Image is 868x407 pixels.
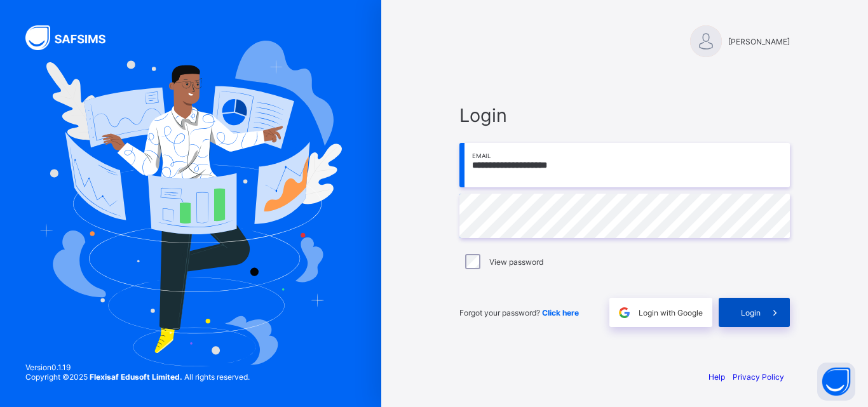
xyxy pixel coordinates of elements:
[617,305,632,320] img: google.396cfc9801f0270233282035f929180a.svg
[733,372,784,382] a: Privacy Policy
[709,372,725,382] a: Help
[39,41,342,366] img: Hero Image
[639,308,703,317] span: Login with Google
[25,372,250,382] span: Copyright © 2025 All rights reserved.
[25,363,250,372] span: Version 0.1.19
[459,308,579,317] span: Forgot your password?
[728,37,790,46] span: [PERSON_NAME]
[817,363,855,401] button: Open asap
[542,308,579,317] a: Click here
[741,308,761,317] span: Login
[459,104,790,126] span: Login
[489,257,543,267] label: View password
[90,372,182,382] strong: Flexisaf Edusoft Limited.
[25,25,121,50] img: SAFSIMS Logo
